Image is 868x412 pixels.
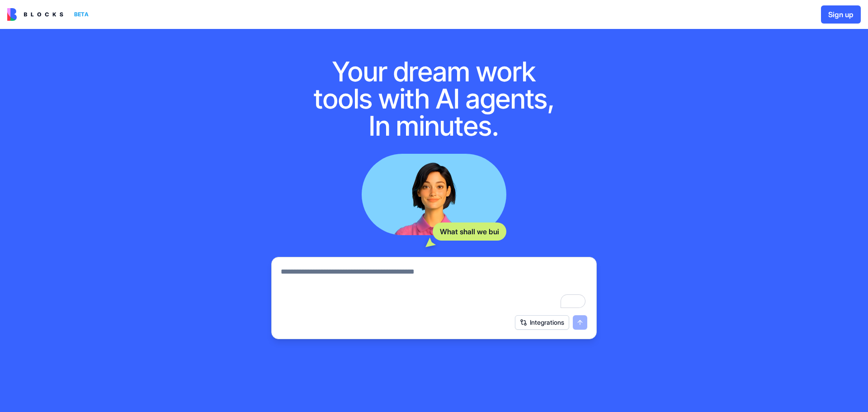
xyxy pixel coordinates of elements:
textarea: To enrich screen reader interactions, please activate Accessibility in Grammarly extension settings [281,266,587,310]
img: logo [7,8,63,21]
h1: Your dream work tools with AI agents, In minutes. [304,58,564,139]
button: Sign up [821,5,861,24]
div: What shall we bui [433,223,506,241]
div: BETA [71,8,92,21]
a: BETA [7,8,92,21]
button: Integrations [515,315,569,330]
